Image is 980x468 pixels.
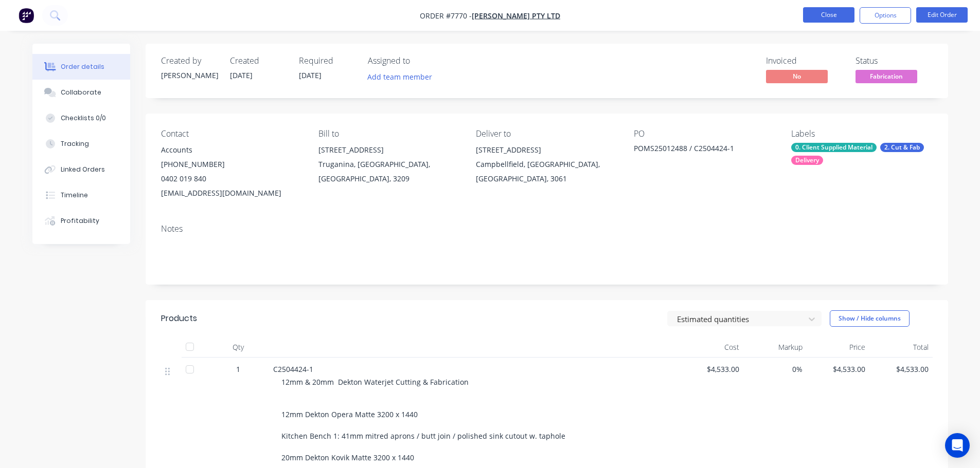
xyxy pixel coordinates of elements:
[916,7,968,23] button: Edit Order
[860,7,911,24] button: Options
[161,70,218,81] div: [PERSON_NAME]
[856,56,933,66] div: Status
[747,364,803,375] span: 0%
[807,337,870,358] div: Price
[368,56,471,66] div: Assigned to
[743,337,807,358] div: Markup
[476,143,617,186] div: [STREET_ADDRESS]Campbellfield, [GEOGRAPHIC_DATA], [GEOGRAPHIC_DATA], 3061
[61,216,99,226] div: Profitability
[880,143,924,152] div: 2. Cut & Fab
[299,70,322,80] span: [DATE]
[476,157,617,186] div: Campbellfield, [GEOGRAPHIC_DATA], [GEOGRAPHIC_DATA], 3061
[273,364,313,374] span: C2504424-1
[318,157,459,186] div: Truganina, [GEOGRAPHIC_DATA], [GEOGRAPHIC_DATA], 3209
[634,143,762,157] div: POMS25012488 / C2504424-1
[19,8,34,23] img: Factory
[685,364,740,375] span: $4,533.00
[161,143,302,200] div: Accounts[PHONE_NUMBER]0402 019 840[EMAIL_ADDRESS][DOMAIN_NAME]
[230,56,287,66] div: Created
[161,312,197,325] div: Products
[362,70,437,84] button: Add team member
[472,11,560,21] a: [PERSON_NAME] Pty Ltd
[368,70,438,84] button: Add team member
[476,129,617,139] div: Deliver to
[32,131,130,157] button: Tracking
[318,143,459,186] div: [STREET_ADDRESS]Truganina, [GEOGRAPHIC_DATA], [GEOGRAPHIC_DATA], 3209
[32,80,130,105] button: Collaborate
[230,70,253,80] span: [DATE]
[32,157,130,182] button: Linked Orders
[318,129,459,139] div: Bill to
[207,337,269,358] div: Qty
[161,224,933,234] div: Notes
[420,11,472,21] span: Order #7770 -
[681,337,744,358] div: Cost
[161,172,302,186] div: 0402 019 840
[32,208,130,234] button: Profitability
[634,129,775,139] div: PO
[32,105,130,131] button: Checklists 0/0
[161,143,302,157] div: Accounts
[476,143,617,157] div: [STREET_ADDRESS]
[61,139,89,148] div: Tracking
[32,54,130,80] button: Order details
[945,433,970,458] div: Open Intercom Messenger
[61,114,106,123] div: Checklists 0/0
[856,70,917,85] button: Fabrication
[61,62,104,71] div: Order details
[856,70,917,83] span: Fabrication
[161,157,302,172] div: [PHONE_NUMBER]
[766,70,828,83] span: No
[161,129,302,139] div: Contact
[869,337,933,358] div: Total
[161,56,218,66] div: Created by
[318,143,459,157] div: [STREET_ADDRESS]
[161,186,302,200] div: [EMAIL_ADDRESS][DOMAIN_NAME]
[61,88,101,97] div: Collaborate
[61,165,105,174] div: Linked Orders
[803,7,854,23] button: Close
[874,364,929,375] span: $4,533.00
[236,364,240,375] span: 1
[791,156,823,165] div: Delivery
[299,56,355,66] div: Required
[32,182,130,208] button: Timeline
[791,129,932,139] div: Labels
[766,56,843,66] div: Invoiced
[830,310,910,327] button: Show / Hide columns
[791,143,877,152] div: 0. Client Supplied Material
[811,364,866,375] span: $4,533.00
[61,191,88,200] div: Timeline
